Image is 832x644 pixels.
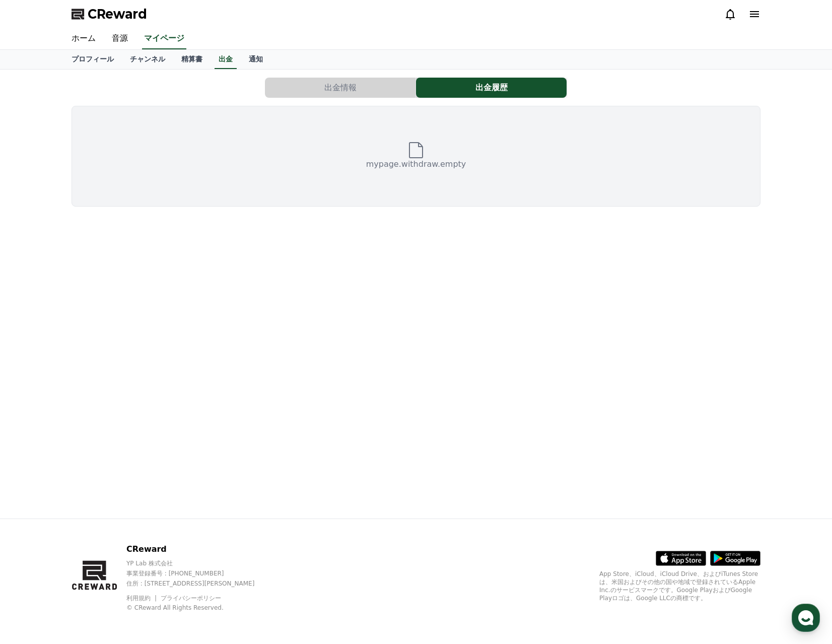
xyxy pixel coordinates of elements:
[126,595,158,602] a: 利用規約
[215,50,237,69] a: 出金
[265,78,415,98] button: 出金情報
[63,50,122,69] a: プロフィール
[265,78,416,98] a: 出金情報
[130,319,193,345] a: Settings
[126,579,272,588] p: 住所 : [STREET_ADDRESS][PERSON_NAME]
[72,6,147,22] a: CReward
[241,50,271,69] a: 通知
[66,319,130,345] a: Messages
[26,335,43,343] span: Home
[88,6,147,22] span: CReward
[126,559,272,567] p: YP Lab 株式会社
[173,50,211,69] a: 精算書
[161,595,221,602] a: プライバシーポリシー
[63,28,104,49] a: ホーム
[126,543,272,555] p: CReward
[126,569,272,577] p: 事業登録番号 : [PHONE_NUMBER]
[84,335,113,343] span: Messages
[599,570,760,602] p: App Store、iCloud、iCloud Drive、およびiTunes Storeは、米国およびその他の国や地域で登録されているApple Inc.のサービスマークです。Google P...
[366,158,466,170] p: mypage.withdraw.empty
[3,319,66,345] a: Home
[416,78,567,98] button: 出金履歴
[416,78,567,98] a: 出金履歴
[104,28,136,49] a: 音源
[122,50,173,69] a: チャンネル
[142,28,186,49] a: マイページ
[149,335,174,343] span: Settings
[126,604,272,612] p: © CReward All Rights Reserved.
